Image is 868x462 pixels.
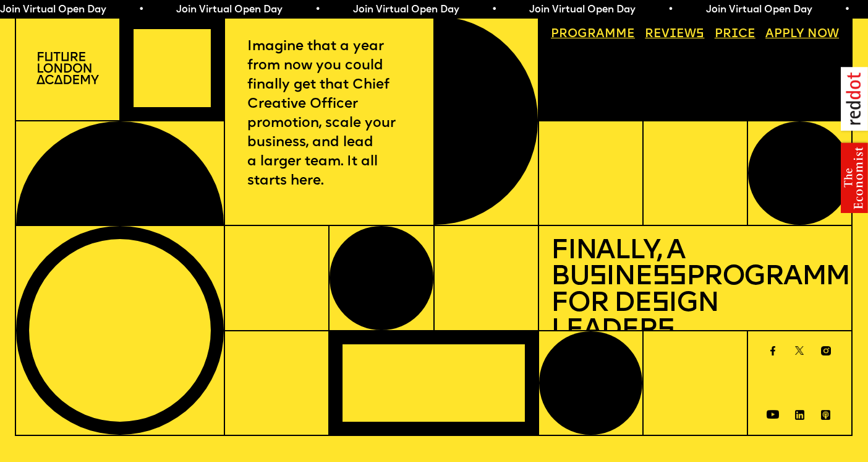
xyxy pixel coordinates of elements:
[657,316,674,344] span: s
[639,22,710,46] a: Reviews
[666,5,671,15] span: •
[551,238,839,344] h1: Finally, a Bu ine Programme for De ign Leader
[589,263,606,291] span: s
[843,5,848,15] span: •
[708,22,761,46] a: Price
[137,5,142,15] span: •
[759,22,845,46] a: Apply now
[596,28,605,40] span: a
[652,263,687,291] span: ss
[765,28,774,40] span: A
[490,5,495,15] span: •
[247,38,412,191] p: Imagine that a year from now you could finally get that Chief Creative Officer promotion, scale y...
[545,22,640,46] a: Programme
[313,5,318,15] span: •
[652,290,669,318] span: s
